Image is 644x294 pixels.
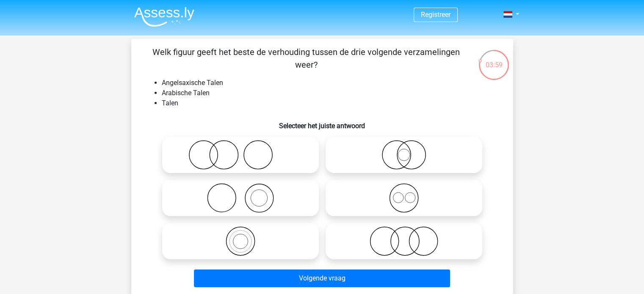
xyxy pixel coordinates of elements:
div: 03:59 [478,49,510,70]
button: Volgende vraag [194,269,450,287]
a: Registreer [421,11,451,19]
li: Arabische Talen [162,88,500,98]
h6: Selecteer het juiste antwoord [145,115,500,130]
li: Talen [162,98,500,108]
p: Welk figuur geeft het beste de verhouding tussen de drie volgende verzamelingen weer? [145,46,468,71]
li: Angelsaxische Talen [162,78,500,88]
img: Assessly [134,7,194,27]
